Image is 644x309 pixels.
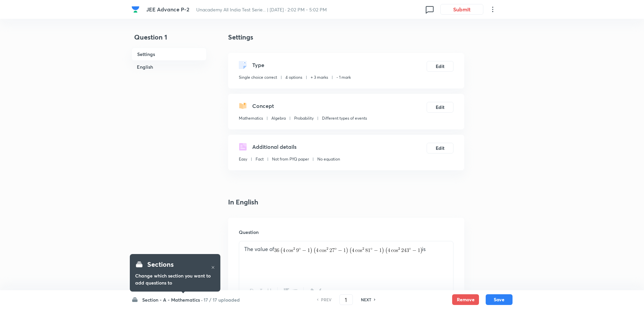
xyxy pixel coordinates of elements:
[131,61,207,73] h6: English
[427,61,453,72] button: Edit
[361,297,371,303] h6: NEXT
[239,229,453,236] h6: Question
[239,156,247,162] p: Easy
[196,6,327,13] span: Unacademy All India Test Serie... | [DATE] · 2:02 PM - 5:02 PM
[294,115,314,121] p: Probability
[244,245,448,254] p: The value of is
[228,197,464,207] h4: In English
[228,32,464,42] h4: Settings
[440,4,483,15] button: Submit
[204,296,240,303] h6: 17 / 17 uploaded
[239,143,247,151] img: questionDetails.svg
[131,5,141,13] a: Company Logo
[142,296,203,303] h6: Section - A - Mathematics ·
[252,102,274,110] h5: Concept
[146,6,190,13] span: JEE Advance P-2
[271,115,286,121] p: Algebra
[317,156,340,162] p: No equation
[131,5,140,13] img: Company Logo
[252,143,297,151] h5: Additional details
[311,74,328,80] p: + 3 marks
[486,294,513,305] button: Save
[322,115,367,121] p: Different types of events
[239,61,247,69] img: questionType.svg
[131,48,207,61] h6: Settings
[274,247,422,254] img: 36\left(4 \cos ^2 9^{\circ}-1\right)\left(4 \cos ^2 27^{\circ}-1\right)\left(4 \cos ^2 81^{\circ}...
[427,102,453,113] button: Edit
[336,74,351,80] p: - 1 mark
[239,102,247,110] img: questionConcept.svg
[452,294,479,305] button: Remove
[147,259,174,269] h4: Sections
[272,156,309,162] p: Not from PYQ paper
[239,74,277,80] p: Single choice correct
[239,115,263,121] p: Mathematics
[131,32,207,48] h4: Question 1
[256,156,264,162] p: Fact
[427,143,453,153] button: Edit
[321,297,331,303] h6: PREV
[285,74,302,80] p: 4 options
[135,272,215,286] h6: Change which section you want to add questions to
[252,61,264,69] h5: Type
